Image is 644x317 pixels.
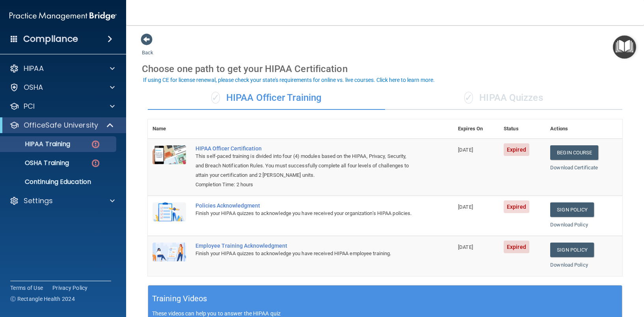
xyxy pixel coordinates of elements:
span: ✓ [211,92,220,104]
span: ✓ [464,92,473,104]
div: HIPAA Officer Training [148,86,385,110]
span: Expired [504,143,529,156]
a: Download Certificate [550,165,598,171]
p: HIPAA Training [5,140,70,148]
img: danger-circle.6113f641.png [91,139,101,149]
a: OfficeSafe University [9,120,114,130]
a: Back [142,40,153,56]
div: Choose one path to get your HIPAA Certification [142,57,628,80]
p: HIPAA [24,64,44,73]
span: Expired [504,241,529,253]
h4: Compliance [23,33,78,44]
th: Actions [545,119,622,139]
div: If using CE for license renewal, please check your state's requirements for online vs. live cours... [143,77,435,83]
th: Status [499,119,545,139]
img: PMB logo [9,8,117,24]
p: Settings [24,196,53,206]
a: Sign Policy [550,202,594,217]
div: HIPAA Quizzes [385,86,622,110]
span: [DATE] [458,147,473,153]
span: [DATE] [458,244,473,250]
a: Settings [9,196,115,206]
a: Download Policy [550,262,588,268]
p: OSHA Training [5,159,69,167]
div: Finish your HIPAA quizzes to acknowledge you have received HIPAA employee training. [195,249,414,258]
a: Begin Course [550,145,598,160]
a: Download Policy [550,222,588,228]
div: Employee Training Acknowledgment [195,243,414,249]
a: Privacy Policy [52,284,88,292]
a: PCI [9,102,115,111]
a: OSHA [9,83,115,92]
p: OSHA [24,83,43,92]
a: HIPAA Officer Certification [195,145,414,152]
button: Open Resource Center [613,35,636,59]
span: [DATE] [458,204,473,210]
p: OfficeSafe University [24,120,98,130]
div: This self-paced training is divided into four (4) modules based on the HIPAA, Privacy, Security, ... [195,152,414,180]
div: Policies Acknowledgment [195,202,414,209]
a: Sign Policy [550,243,594,257]
a: Terms of Use [10,284,43,292]
p: Continuing Education [5,178,113,186]
img: danger-circle.6113f641.png [91,158,101,168]
button: If using CE for license renewal, please check your state's requirements for online vs. live cours... [142,76,436,84]
span: Expired [504,200,529,213]
div: Finish your HIPAA quizzes to acknowledge you have received your organization’s HIPAA policies. [195,209,414,218]
div: Completion Time: 2 hours [195,180,414,189]
th: Expires On [453,119,499,139]
p: These videos can help you to answer the HIPAA quiz [152,310,618,317]
span: Ⓒ Rectangle Health 2024 [10,295,75,303]
th: Name [148,119,191,139]
h5: Training Videos [152,292,207,306]
p: PCI [24,102,35,111]
a: HIPAA [9,64,115,73]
